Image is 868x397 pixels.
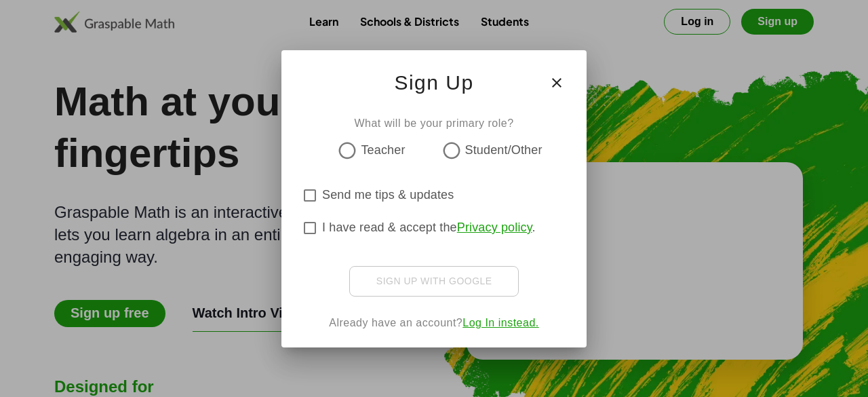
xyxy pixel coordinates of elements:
a: Log In instead. [462,317,538,328]
span: Send me tips & updates [322,186,454,204]
span: Teacher [361,141,405,159]
span: Student/Other [465,141,542,159]
span: I have read & accept the . [322,219,536,237]
div: Already have an account? [298,315,570,331]
a: Privacy policy [457,221,532,234]
span: Sign Up [394,67,473,99]
div: What will be your primary role? [298,115,570,132]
